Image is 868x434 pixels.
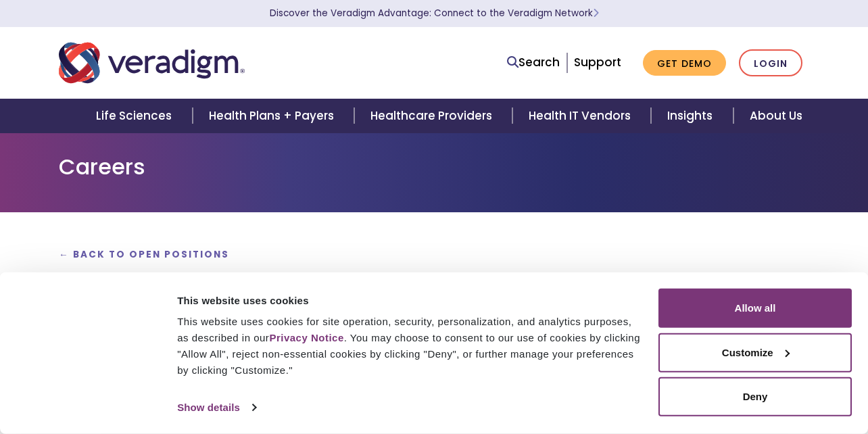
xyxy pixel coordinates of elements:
[270,7,599,20] a: Discover the Veradigm Advantage: Connect to the Veradigm NetworkLearn More
[177,292,643,308] div: This website uses cookies
[643,50,726,76] a: Get Demo
[733,99,819,133] a: About Us
[651,99,733,133] a: Insights
[658,289,852,328] button: Allow all
[59,154,809,180] h1: Careers
[80,99,192,133] a: Life Sciences
[177,397,256,418] a: Show details
[59,248,229,261] a: ← Back to Open Positions
[658,333,852,372] button: Customize
[269,332,343,343] a: Privacy Notice
[574,54,621,70] a: Support
[59,41,245,85] img: Veradigm logo
[593,7,599,20] span: Learn More
[193,99,354,133] a: Health Plans + Payers
[739,49,802,77] a: Login
[512,99,651,133] a: Health IT Vendors
[658,377,852,416] button: Deny
[177,314,643,379] div: This website uses cookies for site operation, security, personalization, and analytics purposes, ...
[507,53,560,72] a: Search
[354,99,512,133] a: Healthcare Providers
